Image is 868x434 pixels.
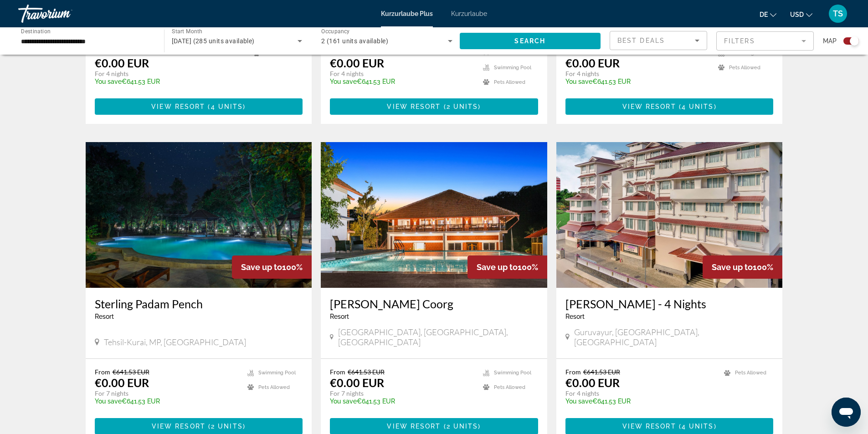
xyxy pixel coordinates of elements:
[330,70,474,78] p: For 4 nights
[95,398,122,405] span: You save
[330,389,474,398] p: For 7 nights
[86,142,312,288] img: F847O01X.jpg
[232,255,312,279] div: 100%
[451,10,487,17] a: Kurzurlaube
[447,103,478,110] span: 2 units
[330,78,357,85] span: You save
[95,389,239,398] p: For 7 nights
[565,313,585,320] span: Resort
[467,255,547,279] div: 100%
[441,103,481,110] span: ( )
[321,28,350,35] span: Occupancy
[21,28,51,34] span: Destination
[95,78,122,85] span: You save
[494,370,531,376] span: Swimming Pool
[460,33,601,49] button: Search
[729,65,760,71] span: Pets Allowed
[716,31,814,51] button: Filter
[205,103,246,110] span: ( )
[338,327,538,347] span: [GEOGRAPHIC_DATA], [GEOGRAPHIC_DATA], [GEOGRAPHIC_DATA]
[565,398,592,405] span: You save
[676,103,717,110] span: ( )
[583,368,620,376] span: €641.53 EUR
[556,142,783,288] img: DO65E01X.jpg
[826,4,850,23] button: Benutzermenü
[113,368,149,376] span: €641.53 EUR
[760,8,776,21] button: Sprache ändern
[95,70,245,78] p: For 4 nights
[95,56,149,70] p: €0.00 EUR
[95,376,149,389] p: €0.00 EUR
[330,398,357,405] span: You save
[387,423,441,430] span: View Resort
[617,35,699,46] mat-select: Sort by
[330,78,474,85] p: €641.53 EUR
[330,398,474,405] p: €641.53 EUR
[565,78,709,85] p: €641.53 EUR
[330,368,345,376] span: From
[832,398,861,427] iframe: Schaltfläche zum Öffnen des Messaging-Fensters
[152,423,205,430] span: View Resort
[477,262,518,272] span: Save up to
[330,297,538,311] a: [PERSON_NAME] Coorg
[565,368,581,376] span: From
[95,297,303,311] a: Sterling Padam Pench
[258,384,290,390] span: Pets Allowed
[447,423,478,430] span: 2 units
[330,313,349,320] span: Resort
[241,262,282,272] span: Save up to
[95,368,110,376] span: From
[682,423,714,430] span: 4 units
[95,78,245,85] p: €641.53 EUR
[712,262,753,272] span: Save up to
[330,98,538,115] button: View Resort(2 units)
[565,297,774,311] a: [PERSON_NAME] - 4 Nights
[790,11,804,18] font: USD
[514,37,545,45] span: Search
[494,384,525,390] span: Pets Allowed
[172,37,255,45] span: [DATE] (285 units available)
[330,56,384,70] p: €0.00 EUR
[258,370,296,376] span: Swimming Pool
[617,37,665,44] span: Best Deals
[735,370,766,376] span: Pets Allowed
[574,327,773,347] span: Guruvayur, [GEOGRAPHIC_DATA], [GEOGRAPHIC_DATA]
[833,9,843,18] font: TS
[565,376,620,389] p: €0.00 EUR
[682,103,714,110] span: 4 units
[565,98,774,115] button: View Resort(4 units)
[760,11,768,18] font: de
[381,10,433,17] a: Kurzurlaube Plus
[348,368,385,376] span: €641.53 EUR
[565,78,592,85] span: You save
[565,389,715,398] p: For 4 nights
[703,255,782,279] div: 100%
[823,35,837,47] span: Map
[205,423,246,430] span: ( )
[151,103,205,110] span: View Resort
[321,37,388,45] span: 2 (161 units available)
[565,56,620,70] p: €0.00 EUR
[104,337,246,347] span: Tehsil-Kurai, MP, [GEOGRAPHIC_DATA]
[676,423,717,430] span: ( )
[211,423,243,430] span: 2 units
[565,398,715,405] p: €641.53 EUR
[330,376,384,389] p: €0.00 EUR
[95,313,114,320] span: Resort
[18,2,109,26] a: Travorium
[622,423,676,430] span: View Resort
[494,79,525,85] span: Pets Allowed
[172,28,202,35] span: Start Month
[95,98,303,115] button: View Resort(4 units)
[95,398,239,405] p: €641.53 EUR
[441,423,481,430] span: ( )
[622,103,676,110] span: View Resort
[790,8,812,21] button: Währung ändern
